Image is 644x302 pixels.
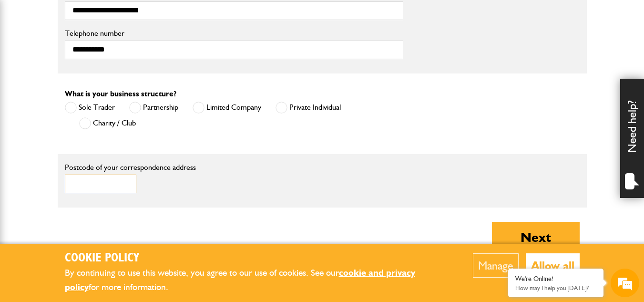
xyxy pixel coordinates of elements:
[79,117,136,129] label: Charity / Club
[12,88,174,109] input: Enter your last name
[515,275,596,283] div: We're Online!
[620,79,644,198] div: Need help?
[12,116,174,137] input: Enter your email address
[65,30,403,37] label: Telephone number
[50,53,160,66] div: Chat with us now
[492,222,580,252] button: Next
[526,253,580,278] button: Allow all
[515,284,596,292] p: How may I help you today?
[65,102,115,114] label: Sole Trader
[130,234,173,247] em: Start Chat
[65,266,444,295] p: By continuing to use this website, you agree to our use of cookies. See our for more information.
[193,102,261,114] label: Limited Company
[65,251,444,266] h2: Cookie Policy
[65,267,415,293] a: cookie and privacy policy
[12,145,174,166] input: Enter your phone number
[65,90,176,98] label: What is your business structure?
[129,102,178,114] label: Partnership
[473,253,519,278] button: Manage
[12,173,174,226] textarea: Type your message and hit 'Enter'
[65,164,403,171] label: Postcode of your correspondence address
[276,102,341,114] label: Private Individual
[156,5,179,28] div: Minimize live chat window
[16,53,40,66] img: d_20077148190_company_1631870298795_20077148190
